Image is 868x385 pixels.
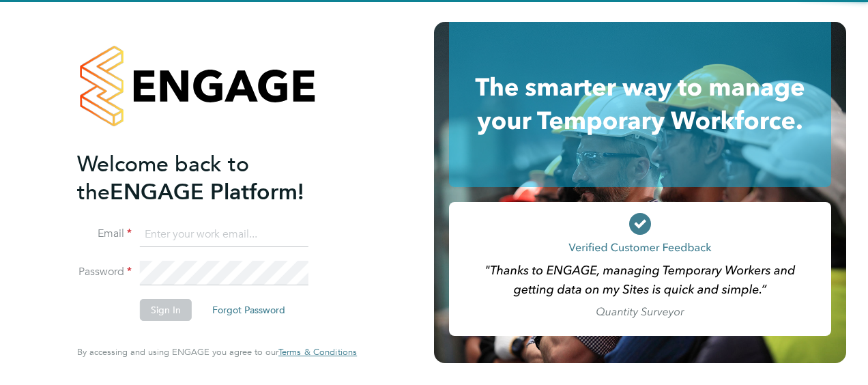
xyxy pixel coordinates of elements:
a: Terms & Conditions [278,347,357,358]
label: Email [77,227,132,241]
span: Welcome back to the [77,151,249,205]
label: Password [77,265,132,279]
h2: ENGAGE Platform! [77,150,343,206]
input: Enter your work email... [140,223,308,247]
button: Sign In [140,299,192,321]
button: Forgot Password [201,299,296,321]
span: By accessing and using ENGAGE you agree to our [77,346,357,358]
